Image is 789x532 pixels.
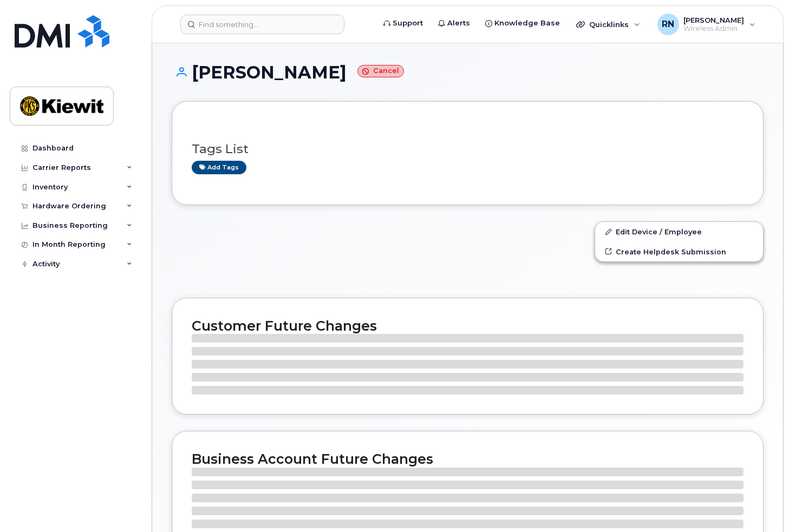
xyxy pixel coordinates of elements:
h2: Business Account Future Changes [192,451,744,467]
small: Cancel [357,65,404,77]
a: Create Helpdesk Submission [595,242,763,261]
h1: [PERSON_NAME] [172,63,764,82]
h3: Tags List [192,142,744,156]
a: Edit Device / Employee [595,222,763,241]
a: Add tags [192,161,246,174]
h2: Customer Future Changes [192,318,744,334]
